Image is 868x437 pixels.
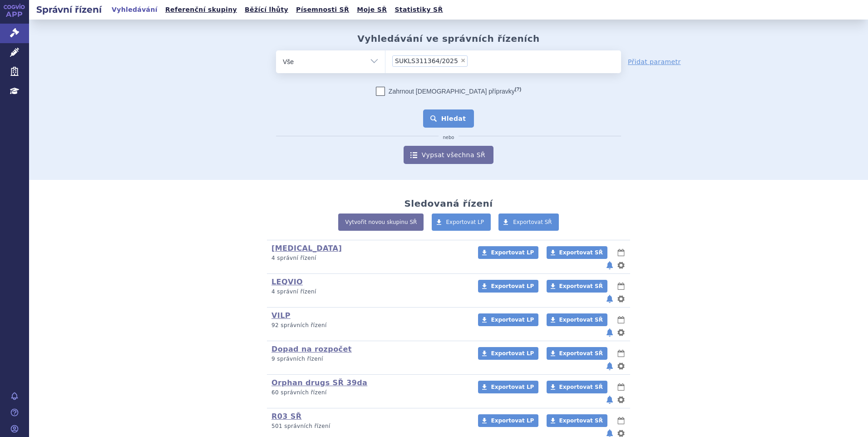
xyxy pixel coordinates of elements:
a: Vypsat všechna SŘ [404,146,493,164]
span: Exportovat LP [491,350,534,357]
button: nastavení [616,327,626,338]
button: lhůty [616,382,626,392]
a: Exportovat LP [432,214,491,231]
span: × [460,58,466,63]
button: nastavení [616,394,626,405]
a: Exportovat SŘ [547,347,607,360]
span: Exportovat LP [491,417,534,424]
h2: Vyhledávání ve správních řízeních [357,33,540,44]
a: Exportovat LP [478,313,538,326]
a: Vytvořit novou skupinu SŘ [338,214,424,231]
i: nebo [439,135,459,140]
span: Exportovat LP [491,317,534,323]
a: Exportovat SŘ [547,313,607,326]
a: Běžící lhůty [242,4,291,16]
a: Exportovat LP [478,381,538,393]
a: Exportovat LP [478,414,538,427]
h2: Správní řízení [29,3,109,16]
span: Exportovat SŘ [513,219,552,225]
span: Exportovat LP [491,249,534,256]
button: lhůty [616,348,626,359]
p: 60 správních řízení [271,389,466,397]
p: 92 správních řízení [271,322,466,329]
button: nastavení [616,361,626,372]
a: Referenční skupiny [163,4,240,16]
a: Vyhledávání [109,4,160,16]
a: Exportovat SŘ [547,246,607,259]
a: Exportovat SŘ [498,214,559,231]
span: Exportovat LP [446,219,484,225]
a: Přidat parametr [628,57,681,66]
p: 4 správní řízení [271,288,466,296]
button: lhůty [616,281,626,292]
span: Exportovat SŘ [559,317,603,323]
a: [MEDICAL_DATA] [271,244,342,253]
a: R03 SŘ [271,412,301,421]
button: nastavení [616,293,626,304]
p: 9 správních řízení [271,355,466,363]
span: SUKLS311364/2025 [395,58,458,64]
a: Exportovat SŘ [547,381,607,393]
a: Exportovat LP [478,347,538,360]
span: Exportovat SŘ [559,283,603,289]
p: 501 správních řízení [271,422,466,430]
button: Hledat [423,109,474,128]
a: Exportovat SŘ [547,280,607,293]
span: Exportovat LP [491,384,534,390]
a: Exportovat LP [478,280,538,293]
span: Exportovat SŘ [559,384,603,390]
span: Exportovat LP [491,283,534,289]
a: LEQVIO [271,278,303,286]
span: Exportovat SŘ [559,417,603,424]
span: Exportovat SŘ [559,249,603,256]
a: Orphan drugs SŘ 39da [271,378,367,387]
button: notifikace [605,394,614,405]
abbr: (?) [515,86,521,92]
h2: Sledovaná řízení [404,198,493,209]
p: 4 správní řízení [271,254,466,262]
a: VILP [271,311,291,320]
a: Exportovat SŘ [547,414,607,427]
button: notifikace [605,293,614,304]
a: Exportovat LP [478,246,538,259]
button: notifikace [605,361,614,372]
a: Písemnosti SŘ [293,4,352,16]
a: Dopad na rozpočet [271,345,352,353]
button: notifikace [605,327,614,338]
button: nastavení [616,260,626,271]
button: lhůty [616,314,626,325]
button: lhůty [616,415,626,426]
a: Moje SŘ [354,4,390,16]
span: Exportovat SŘ [559,350,603,357]
button: notifikace [605,260,614,271]
label: Zahrnout [DEMOGRAPHIC_DATA] přípravky [376,87,521,96]
button: lhůty [616,247,626,258]
a: Statistiky SŘ [392,4,445,16]
input: SUKLS311364/2025 [470,55,475,66]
